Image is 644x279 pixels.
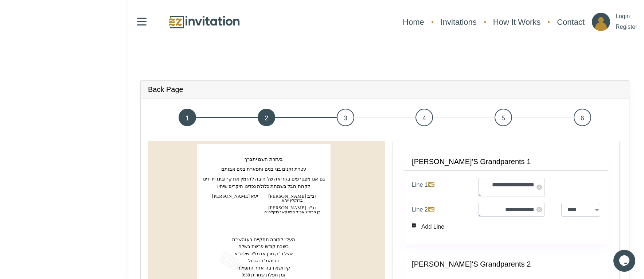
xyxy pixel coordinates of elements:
[264,210,320,214] text: ‏בן הרה"ג אב"ד ספינקא זצוקלה"ה‏
[406,203,473,217] label: Line 2
[148,106,227,129] a: 1
[406,178,473,197] label: Line 1
[212,193,258,199] text: ‏[PERSON_NAME] יעא‏
[232,237,295,242] text: ‏העלי' לתורה תתקיים בעזהשי''ת‏
[543,106,622,129] a: 6
[179,109,196,126] span: 1
[613,250,637,272] iframe: chat widget
[221,166,307,172] text: ‏עטרת זקנים בני בנים ותפארת בנים אבותם‏
[415,109,433,126] span: 4
[234,251,293,256] text: ‏אצל כ"ק מרן אדמו"ר שליט"א‏
[495,109,512,126] span: 5
[412,157,531,166] h4: [PERSON_NAME]'s Grandparents 1
[399,12,428,32] a: Home
[248,258,279,263] text: ‏בביהמ"ד הגדול‏
[489,12,544,32] a: How It Works
[203,176,324,182] text: ‏גם אנו מצטרפים בקריאה של חיבה להזמין את קרובינו וידידינו‏
[245,156,283,162] text: ‏בעזרת השם יתברך‏
[217,183,310,189] text: ‏לקחת חבל בשמחת כלולת נכדינו היקרים שיחיו‏
[242,272,286,278] text: ‏זמן תפלת שחרית 9:30‏
[148,85,183,94] h4: Back Page
[536,185,542,190] span: x
[227,106,306,129] a: 2
[592,13,610,31] img: ico_account.png
[268,205,316,210] text: ‏[PERSON_NAME] וב''ב‏
[416,222,463,231] div: Add Line
[574,109,591,126] span: 6
[412,260,531,268] h4: [PERSON_NAME]'s Grandparents 2
[464,106,543,129] a: 5
[306,106,385,129] a: 3
[437,12,480,32] a: Invitations
[616,11,637,32] p: Login Register
[268,193,316,199] text: ‏[PERSON_NAME] וב''ב‏
[553,12,588,32] a: Contact
[168,14,241,30] img: logo.png
[237,265,290,270] text: ‏קידושא רבה אחר התפילה‏
[282,198,303,202] text: ‏ברוקלין יע''א‏
[385,106,464,129] a: 4
[238,244,289,249] text: ‏בשבת קודש פרשת בשלח‏
[337,109,354,126] span: 3
[258,109,275,126] span: 2
[536,207,542,212] span: x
